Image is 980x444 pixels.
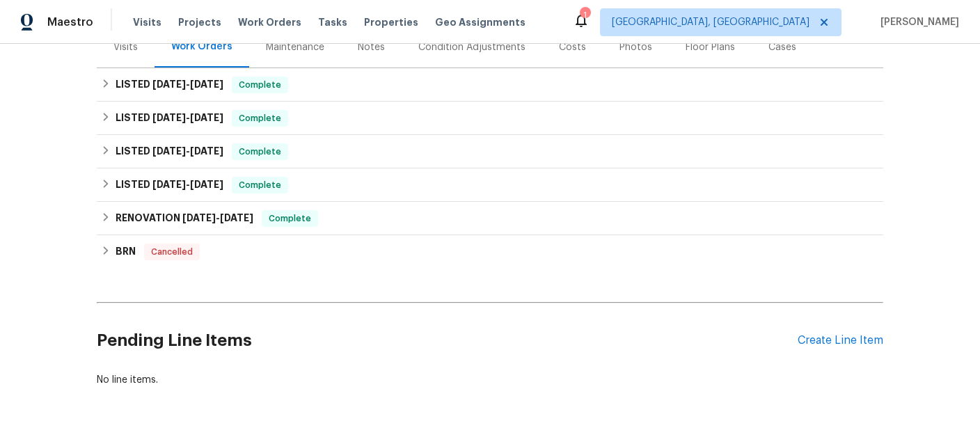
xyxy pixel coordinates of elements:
[768,40,796,54] div: Cases
[233,78,287,92] span: Complete
[580,8,590,22] div: 1
[152,79,223,89] span: -
[113,40,138,54] div: Visits
[233,111,287,125] span: Complete
[358,40,385,54] div: Notes
[152,113,186,122] span: [DATE]
[190,180,223,189] span: [DATE]
[435,15,525,29] span: Geo Assignments
[798,334,883,347] div: Create Line Item
[97,202,883,235] div: RENOVATION [DATE]-[DATE]Complete
[116,77,223,93] h6: LISTED
[233,178,287,192] span: Complete
[182,213,253,223] span: -
[152,180,186,189] span: [DATE]
[364,15,418,29] span: Properties
[612,15,809,29] span: [GEOGRAPHIC_DATA], [GEOGRAPHIC_DATA]
[116,110,223,127] h6: LISTED
[318,17,347,27] span: Tasks
[152,146,186,156] span: [DATE]
[686,40,735,54] div: Floor Plans
[152,113,223,122] span: -
[97,102,883,135] div: LISTED [DATE]-[DATE]Complete
[116,244,136,260] h6: BRN
[266,40,324,54] div: Maintenance
[190,146,223,156] span: [DATE]
[559,40,586,54] div: Costs
[97,135,883,168] div: LISTED [DATE]-[DATE]Complete
[619,40,652,54] div: Photos
[190,79,223,89] span: [DATE]
[220,213,253,223] span: [DATE]
[116,210,253,227] h6: RENOVATION
[152,79,186,89] span: [DATE]
[238,15,301,29] span: Work Orders
[152,180,223,189] span: -
[418,40,525,54] div: Condition Adjustments
[178,15,221,29] span: Projects
[133,15,161,29] span: Visits
[152,146,223,156] span: -
[47,15,93,29] span: Maestro
[97,168,883,202] div: LISTED [DATE]-[DATE]Complete
[182,213,216,223] span: [DATE]
[190,113,223,122] span: [DATE]
[875,15,959,29] span: [PERSON_NAME]
[97,68,883,102] div: LISTED [DATE]-[DATE]Complete
[145,245,198,259] span: Cancelled
[97,308,798,373] h2: Pending Line Items
[171,40,232,54] div: Work Orders
[233,145,287,159] span: Complete
[263,212,317,225] span: Complete
[116,177,223,193] h6: LISTED
[116,143,223,160] h6: LISTED
[97,235,883,269] div: BRN Cancelled
[97,373,883,387] div: No line items.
